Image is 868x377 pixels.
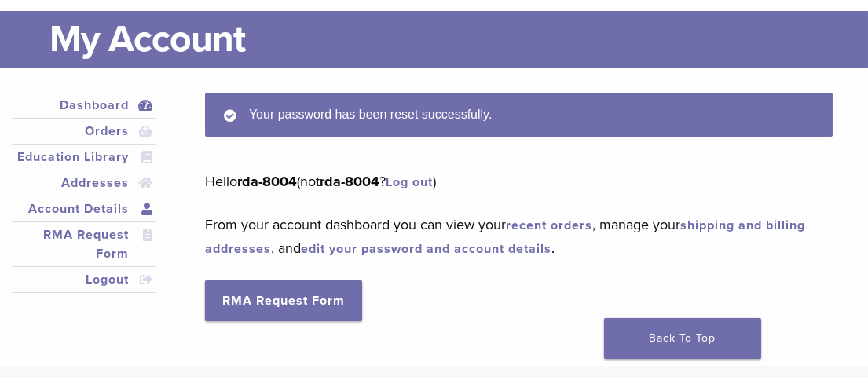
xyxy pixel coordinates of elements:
h1: My Account [49,11,856,68]
a: edit your password and account details [301,241,551,257]
strong: rda-8004 [320,173,379,190]
a: Logout [15,270,153,289]
p: From your account dashboard you can view your , manage your , and . [205,213,833,260]
p: Hello (not ? ) [205,170,833,193]
a: Log out [386,174,433,190]
a: RMA Request Form [15,225,153,263]
strong: rda-8004 [237,173,297,190]
a: Addresses [15,174,153,192]
a: Education Library [15,148,153,167]
a: Dashboard [15,96,153,115]
a: Orders [15,122,153,141]
a: RMA Request Form [205,280,362,321]
nav: Account pages [12,93,156,312]
a: recent orders [506,218,592,233]
a: Account Details [15,199,153,218]
a: Back To Top [604,318,761,359]
div: Your password has been reset successfully. [205,93,833,137]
